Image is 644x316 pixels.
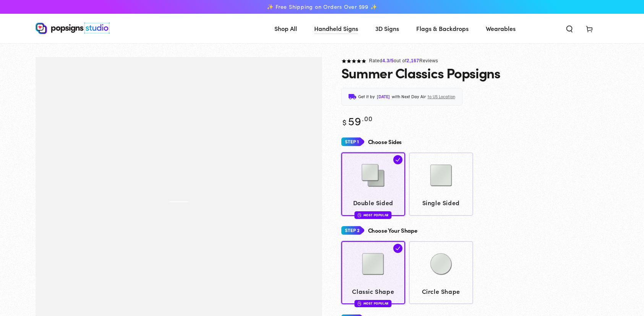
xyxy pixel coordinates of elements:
img: check.svg [393,155,402,164]
img: Circle Shape [422,245,460,283]
h4: Choose Sides [368,139,402,145]
span: /5 [389,58,394,63]
span: Single Sided [413,197,470,208]
div: Most Popular [355,300,392,307]
h4: Choose Your Shape [368,227,417,234]
sup: .00 [362,113,373,123]
span: Shop All [274,23,297,34]
span: Rated out of Reviews [369,58,438,63]
span: 2,167 [407,58,419,63]
summary: Search our site [560,20,579,37]
span: Wearables [486,23,516,34]
a: Double Sided Double Sided Most Popular [341,152,406,216]
img: fire.svg [358,212,362,218]
a: Single Sided Single Sided [409,152,473,216]
a: Circle Shape Circle Shape [409,241,473,304]
span: 4.3 [383,58,389,63]
img: Classic Shape [354,245,392,283]
span: $ [342,117,347,127]
a: Handheld Signs [308,18,364,39]
img: Single Sided [422,156,460,194]
div: Most Popular [355,211,392,219]
img: Step 2 [341,224,364,238]
span: Circle Shape [413,286,470,297]
bdi: 59 [341,113,373,128]
a: Flags & Backdrops [410,18,474,39]
img: fire.svg [358,301,362,306]
img: Double Sided [354,156,392,194]
a: 3D Signs [370,18,405,39]
a: Shop All [269,18,303,39]
a: Wearables [480,18,521,39]
span: ✨ Free Shipping on Orders Over $99 ✨ [267,3,377,10]
span: 3D Signs [375,23,399,34]
span: [DATE] [377,93,390,100]
img: check.svg [393,244,402,253]
span: Handheld Signs [314,23,358,34]
span: Classic Shape [345,286,402,297]
span: with Next Day Air [392,93,426,100]
h1: Summer Classics Popsigns [341,65,500,80]
img: Step 1 [341,135,364,149]
a: Classic Shape Classic Shape Most Popular [341,241,406,304]
img: Popsigns Studio [36,23,110,34]
span: to US Location [428,93,455,100]
span: Double Sided [345,197,402,208]
span: Flags & Backdrops [416,23,469,34]
span: Get it by [358,93,375,100]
